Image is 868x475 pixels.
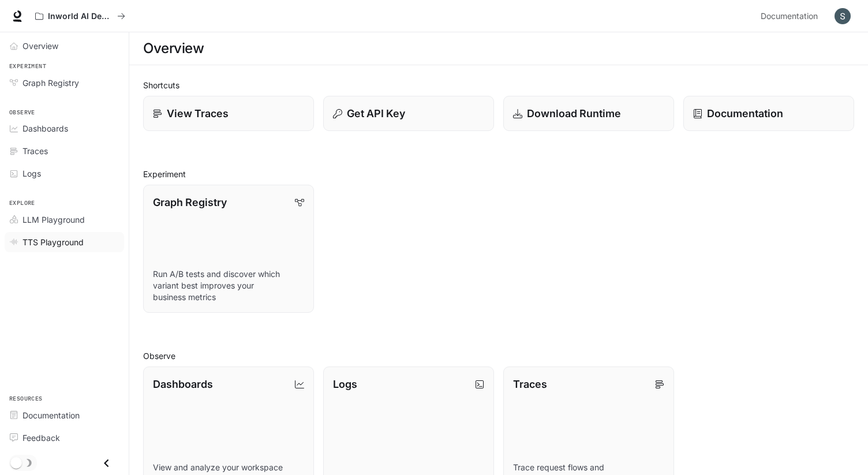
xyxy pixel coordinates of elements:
a: Traces [5,141,124,161]
h2: Experiment [143,168,854,180]
button: Get API Key [323,96,494,131]
p: Documentation [707,106,783,121]
p: Dashboards [153,376,213,392]
a: Graph RegistryRun A/B tests and discover which variant best improves your business metrics [143,185,314,313]
p: Run A/B tests and discover which variant best improves your business metrics [153,268,304,303]
p: Download Runtime [527,106,621,121]
a: Documentation [683,96,854,131]
a: LLM Playground [5,210,124,230]
span: LLM Playground [23,214,85,226]
h2: Shortcuts [143,79,854,91]
h1: Overview [143,37,204,60]
a: Documentation [756,5,826,28]
a: TTS Playground [5,232,124,252]
p: Inworld AI Demos [48,12,113,21]
span: Logs [23,167,41,179]
p: View Traces [167,106,229,121]
a: Documentation [5,405,124,425]
span: Dashboards [23,122,68,134]
span: Graph Registry [23,77,79,89]
p: Logs [333,376,357,392]
span: Dark mode toggle [10,456,22,469]
span: Documentation [761,9,818,24]
h2: Observe [143,350,854,362]
a: Logs [5,163,124,184]
button: All workspaces [30,5,130,28]
a: Download Runtime [503,96,674,131]
a: Feedback [5,428,124,448]
p: Traces [513,376,547,392]
span: Traces [23,145,48,157]
a: Graph Registry [5,73,124,93]
a: Dashboards [5,118,124,139]
img: User avatar [835,8,851,24]
a: Overview [5,36,124,56]
span: Feedback [23,432,60,444]
span: Overview [23,40,58,52]
p: Get API Key [347,106,405,121]
span: TTS Playground [23,236,84,248]
p: Graph Registry [153,195,227,210]
span: Documentation [23,409,80,421]
button: User avatar [831,5,854,28]
button: Close drawer [93,451,119,475]
a: View Traces [143,96,314,131]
